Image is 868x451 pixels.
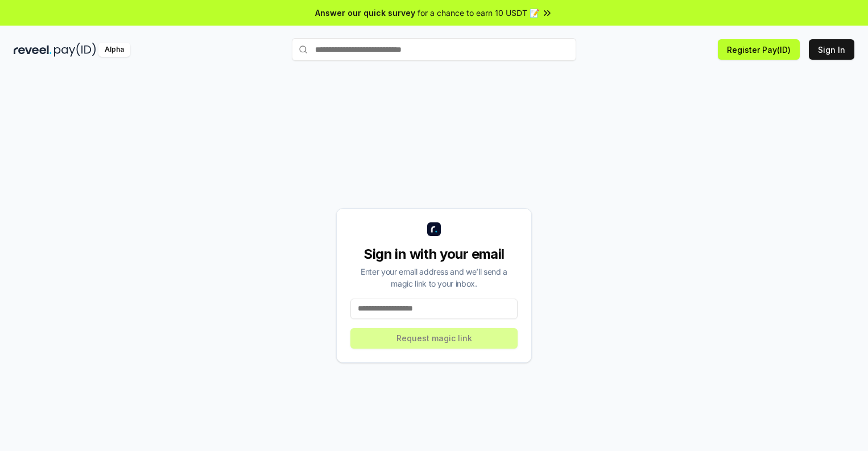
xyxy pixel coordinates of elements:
div: Sign in with your email [350,245,518,263]
span: for a chance to earn 10 USDT 📝 [418,7,539,19]
button: Sign In [809,39,854,60]
img: pay_id [54,43,96,57]
span: Answer our quick survey [315,7,415,19]
div: Alpha [98,43,130,57]
img: reveel_dark [14,43,52,57]
img: logo_small [427,222,441,236]
div: Enter your email address and we’ll send a magic link to your inbox. [350,266,518,289]
button: Register Pay(ID) [718,39,800,60]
